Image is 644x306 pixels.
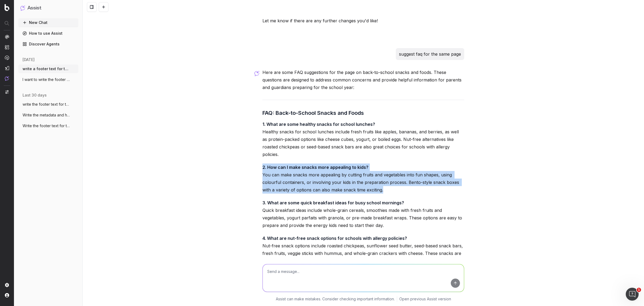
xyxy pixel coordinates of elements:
[626,288,639,301] iframe: Intercom live chat
[23,66,70,72] span: write a footer text for the url: https:/
[23,92,47,98] span: last 30 days
[5,66,9,70] img: Studio
[5,4,9,11] img: Botify logo
[5,293,9,297] img: My account
[23,123,70,129] span: Write the footer text for the url: https
[23,57,35,62] span: [DATE]
[23,77,70,82] span: I want to write the footer text for the
[262,17,464,24] p: Let me know if there are any further changes you'd like!
[23,102,70,107] span: write the footer text for the url: https
[5,35,9,39] img: Analytics
[18,100,78,109] button: write the footer text for the url: https
[18,111,78,119] button: Write the metadata and h1 for the url ht
[262,234,464,265] p: Nut-free snack options include roasted chickpeas, sunflower seed butter, seed-based snack bars, f...
[18,65,78,73] button: write a footer text for the url: https:/
[18,40,78,48] a: Discover Agents
[5,76,9,81] img: Assist
[276,296,395,302] p: Assist can make mistakes. Consider checking important information.
[18,75,78,84] button: I want to write the footer text for the
[5,55,9,60] img: Activation
[262,200,404,205] strong: 3. What are some quick breakfast ideas for busy school mornings?
[20,4,76,12] button: Assist
[262,69,464,91] p: Here are some FAQ suggestions for the page on back-to-school snacks and foods. These questions ar...
[262,122,375,127] strong: 1. What are some healthy snacks for school lunches?
[262,236,407,241] strong: 4. What are nut-free snack options for schools with allergy policies?
[637,288,641,292] span: 1
[23,112,70,118] span: Write the metadata and h1 for the url ht
[20,5,25,10] img: Assist
[5,90,9,94] img: Switch project
[27,4,41,12] h1: Assist
[18,18,78,27] button: New Chat
[18,29,78,38] a: How to use Assist
[399,50,461,58] p: suggest faq for the same page
[18,122,78,130] button: Write the footer text for the url: https
[262,109,464,117] h3: FAQ: Back-to-School Snacks and Foods
[5,45,9,49] img: Intelligence
[262,120,464,158] p: Healthy snacks for school lunches include fresh fruits like apples, bananas, and berries, as well...
[262,163,464,194] p: You can make snacks more appealing by cutting fruits and vegetables into fun shapes, using colour...
[5,283,9,287] img: Setting
[262,165,368,170] strong: 2. How can I make snacks more appealing to kids?
[254,71,259,76] img: Botify assist logo
[399,296,451,302] a: Open previous Assist version
[262,199,464,229] p: Quick breakfast ideas include whole-grain cereals, smoothies made with fresh fruits and vegetable...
